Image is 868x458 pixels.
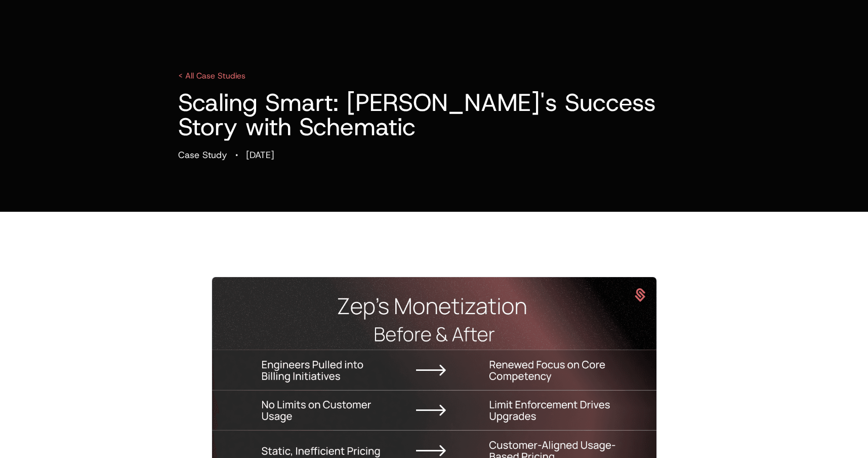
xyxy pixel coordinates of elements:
[178,150,227,160] div: Case Study
[178,70,245,81] a: < All Case Studies
[178,90,690,139] h1: Scaling Smart: [PERSON_NAME]'s Success Story with Schematic
[235,147,238,163] div: ·
[246,150,274,160] div: [DATE]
